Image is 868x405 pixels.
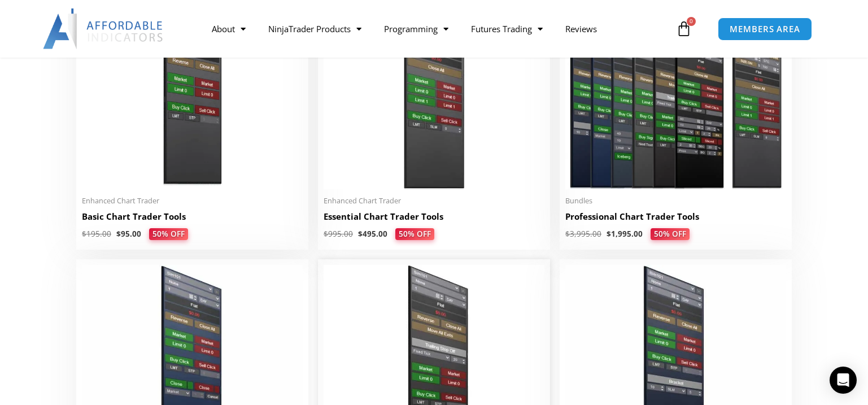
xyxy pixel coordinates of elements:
[200,16,673,42] nav: Menu
[607,229,611,239] span: $
[82,196,303,206] span: Enhanced Chart Trader
[324,229,353,239] bdi: 995.00
[554,16,608,42] a: Reviews
[43,8,164,49] img: LogoAI | Affordable Indicators – NinjaTrader
[324,211,544,228] a: Essential Chart Trader Tools
[200,16,257,42] a: About
[395,228,434,241] span: 50% OFF
[659,12,709,45] a: 0
[607,229,643,239] bdi: 1,995.00
[651,228,690,241] span: 50% OFF
[565,211,786,223] h2: Professional Chart Trader Tools
[460,16,554,42] a: Futures Trading
[149,228,188,241] span: 50% OFF
[82,211,303,223] h2: Basic Chart Trader Tools
[82,229,86,239] span: $
[82,211,303,228] a: Basic Chart Trader Tools
[687,17,696,26] span: 0
[82,229,111,239] bdi: 195.00
[324,196,544,206] span: Enhanced Chart Trader
[565,229,570,239] span: $
[565,211,786,228] a: Professional Chart Trader Tools
[324,229,328,239] span: $
[324,211,544,223] h2: Essential Chart Trader Tools
[358,229,363,239] span: $
[718,18,812,41] a: MEMBERS AREA
[116,229,121,239] span: $
[358,229,387,239] bdi: 495.00
[373,16,460,42] a: Programming
[565,229,601,239] bdi: 3,995.00
[565,196,786,206] span: Bundles
[257,16,373,42] a: NinjaTrader Products
[830,367,857,394] div: Open Intercom Messenger
[116,229,141,239] bdi: 95.00
[730,25,800,33] span: MEMBERS AREA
